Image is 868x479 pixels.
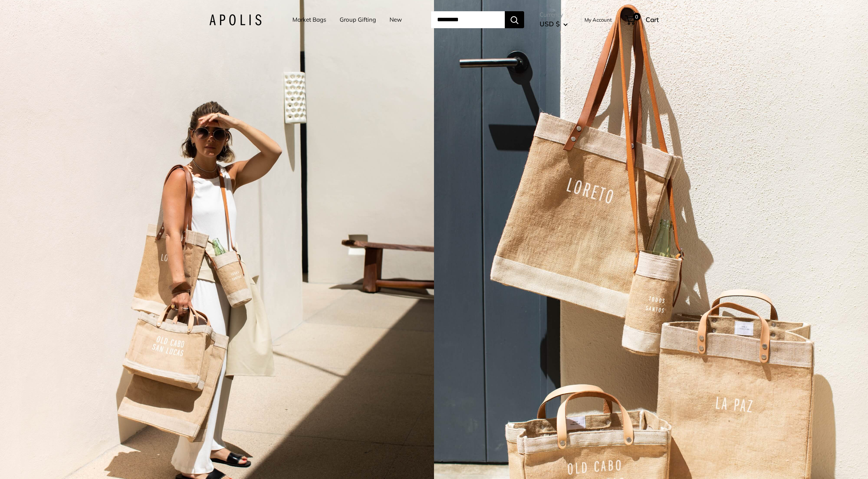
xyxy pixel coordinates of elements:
[633,13,641,20] span: 0
[646,15,659,24] span: Cart
[340,14,376,25] a: Group Gifting
[390,14,402,25] a: New
[540,9,568,20] span: Currency
[209,14,261,26] img: Apolis
[431,11,505,28] input: Search...
[584,15,612,24] a: My Account
[625,14,659,26] a: 0 Cart
[505,11,524,28] button: Search
[292,14,326,25] a: Market Bags
[540,18,568,30] button: USD $
[540,20,560,28] span: USD $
